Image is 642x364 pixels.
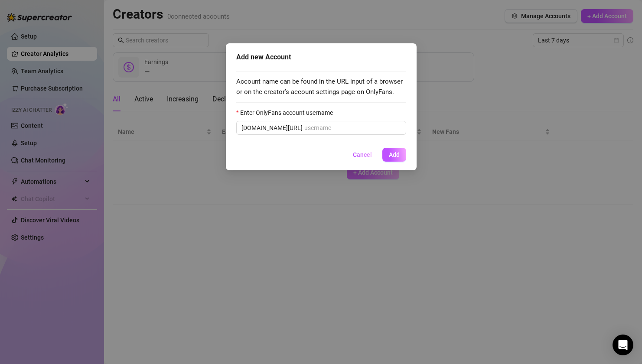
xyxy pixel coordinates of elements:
[353,151,372,158] span: Cancel
[236,77,406,97] span: Account name can be found in the URL input of a browser or on the creator’s account settings page...
[613,335,633,355] div: Open Intercom Messenger
[241,123,303,133] span: [DOMAIN_NAME][URL]
[382,148,406,162] button: Add
[304,123,401,133] input: Enter OnlyFans account username
[236,52,406,62] div: Add new Account
[236,108,339,117] label: Enter OnlyFans account username
[389,151,400,158] span: Add
[346,148,379,162] button: Cancel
